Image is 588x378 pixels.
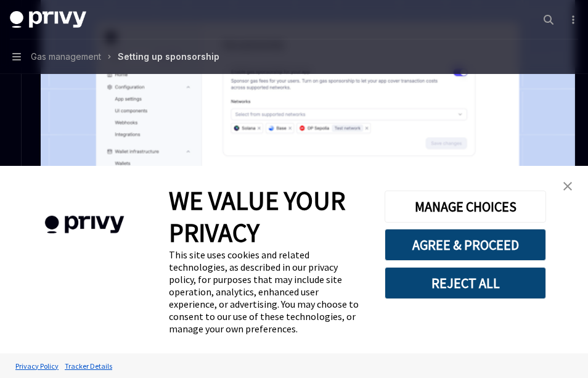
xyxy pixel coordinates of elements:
button: AGREE & PROCEED [385,229,546,261]
img: dark logo [10,11,86,28]
img: close banner [563,182,572,191]
img: company logo [18,198,150,252]
span: Gas management [31,49,101,64]
a: close banner [555,174,580,199]
a: Tracker Details [62,355,115,377]
a: Privacy Policy [12,355,62,377]
span: WE VALUE YOUR PRIVACY [169,184,345,249]
button: REJECT ALL [385,267,546,299]
button: MANAGE CHOICES [385,191,546,223]
button: More actions [566,11,578,28]
div: This site uses cookies and related technologies, as described in our privacy policy, for purposes... [169,249,366,335]
div: Setting up sponsorship [118,49,219,64]
button: Open search [539,10,558,30]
